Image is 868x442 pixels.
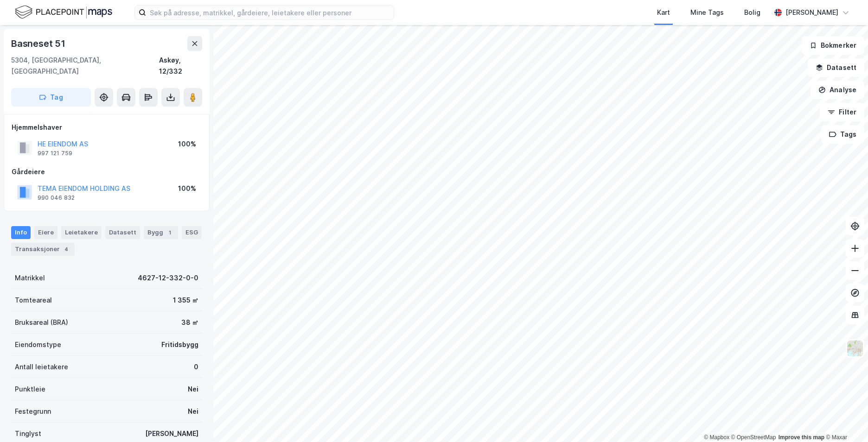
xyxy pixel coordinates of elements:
[11,88,91,107] button: Tag
[802,36,864,55] button: Bokmerker
[38,150,72,157] div: 997 121 759
[105,226,140,239] div: Datasett
[808,58,864,77] button: Datasett
[173,295,198,306] div: 1 355 ㎡
[11,55,159,77] div: 5304, [GEOGRAPHIC_DATA], [GEOGRAPHIC_DATA]
[138,272,198,284] div: 4627-12-332-0-0
[15,272,45,284] div: Matrikkel
[146,6,394,19] input: Søk på adresse, matrikkel, gårdeiere, leietakere eller personer
[145,428,198,439] div: [PERSON_NAME]
[15,428,41,439] div: Tinglyst
[822,398,868,442] iframe: Chat Widget
[38,194,75,202] div: 990 046 832
[704,434,729,441] a: Mapbox
[11,226,31,239] div: Info
[785,7,838,18] div: [PERSON_NAME]
[61,226,102,239] div: Leietakere
[731,434,776,441] a: OpenStreetMap
[181,317,198,328] div: 38 ㎡
[15,384,45,395] div: Punktleie
[15,4,112,20] img: logo.f888ab2527a4732fd821a326f86c7f29.svg
[12,122,202,133] div: Hjemmelshaver
[11,243,75,256] div: Transaksjoner
[690,7,724,18] div: Mine Tags
[15,361,68,373] div: Antall leietakere
[15,295,52,306] div: Tomteareal
[821,125,864,144] button: Tags
[15,317,68,328] div: Bruksareal (BRA)
[779,434,824,441] a: Improve this map
[11,36,67,51] div: Basneset 51
[178,139,196,150] div: 100%
[34,226,57,239] div: Eiere
[161,339,198,350] div: Fritidsbygg
[12,166,202,177] div: Gårdeiere
[657,7,670,18] div: Kart
[188,406,198,417] div: Nei
[165,228,174,237] div: 1
[159,55,202,77] div: Askøy, 12/332
[188,384,198,395] div: Nei
[62,245,71,254] div: 4
[744,7,760,18] div: Bolig
[182,226,202,239] div: ESG
[15,406,51,417] div: Festegrunn
[846,340,864,357] img: Z
[820,103,864,121] button: Filter
[811,81,864,99] button: Analyse
[15,339,61,350] div: Eiendomstype
[144,226,178,239] div: Bygg
[178,183,196,194] div: 100%
[194,361,198,373] div: 0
